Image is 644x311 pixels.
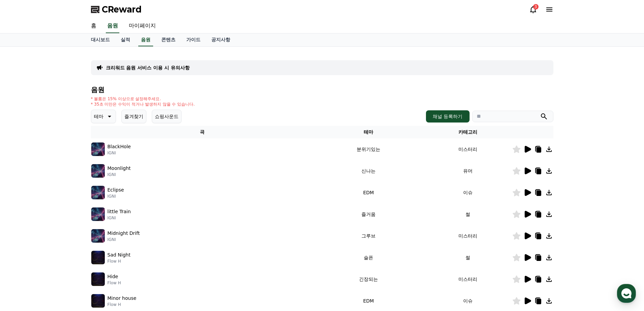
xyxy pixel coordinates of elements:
[91,102,195,107] p: * 35초 미만은 수익이 적거나 발생하지 않을 수 있습니다.
[106,64,190,71] a: 크리워드 음원 서비스 이용 시 유의사항
[206,34,236,46] a: 공지사항
[313,203,423,225] td: 즐거움
[91,126,314,138] th: 곡
[91,272,105,286] img: music
[529,5,537,14] a: 3
[108,302,137,307] p: Flow H
[424,160,512,182] td: 유머
[424,138,512,160] td: 미스터리
[424,203,512,225] td: 썰
[424,126,512,138] th: 카테고리
[424,247,512,268] td: 썰
[86,19,102,33] a: 홈
[313,225,423,247] td: 그루브
[108,280,121,286] p: Flow H
[91,4,142,15] a: CReward
[2,215,45,231] a: 홈
[424,268,512,290] td: 미스터리
[94,112,103,121] p: 테마
[21,225,25,230] span: 홈
[91,110,116,123] button: 테마
[108,150,131,156] p: IGNI
[424,225,512,247] td: 미스터리
[91,86,553,93] h4: 음원
[424,182,512,203] td: 이슈
[91,229,105,243] img: music
[45,215,87,231] a: 대화
[533,4,539,9] div: 3
[108,194,124,199] p: IGNI
[115,34,136,46] a: 실적
[138,34,153,46] a: 음원
[156,34,181,46] a: 콘텐츠
[86,34,115,46] a: 대시보드
[108,143,131,150] p: BlackHole
[108,172,131,177] p: IGNI
[104,225,113,230] span: 설정
[313,160,423,182] td: 신나는
[426,110,469,123] button: 채널 등록하기
[108,165,131,172] p: Moonlight
[87,215,130,231] a: 설정
[313,247,423,268] td: 슬픈
[91,207,105,221] img: music
[108,295,137,302] p: Minor house
[108,259,130,264] p: Flow H
[313,138,423,160] td: 분위기있는
[91,186,105,199] img: music
[108,215,131,221] p: IGNI
[108,237,140,242] p: IGNI
[62,225,70,230] span: 대화
[313,126,423,138] th: 테마
[102,4,142,15] span: CReward
[91,142,105,156] img: music
[91,96,195,102] p: * 볼륨은 15% 이상으로 설정해주세요.
[108,208,131,215] p: little Train
[108,273,118,280] p: Hide
[108,230,140,237] p: Midnight Drift
[108,251,130,259] p: Sad Night
[123,19,161,33] a: 마이페이지
[91,164,105,178] img: music
[91,294,105,308] img: music
[181,34,206,46] a: 가이드
[91,251,105,264] img: music
[121,110,146,123] button: 즐겨찾기
[313,182,423,203] td: EDM
[313,268,423,290] td: 긴장되는
[108,186,124,194] p: Eclipse
[152,110,182,123] button: 쇼핑사운드
[106,19,119,33] a: 음원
